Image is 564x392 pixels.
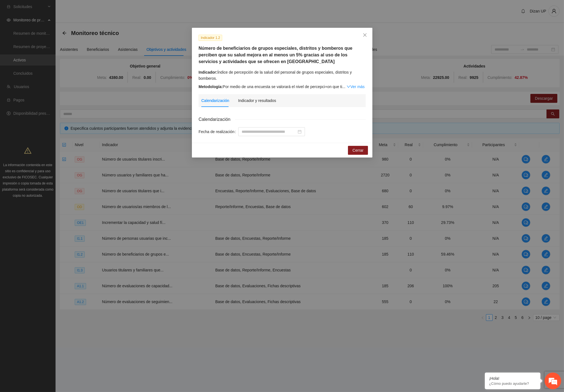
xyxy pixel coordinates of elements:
[199,70,217,74] strong: Indicador:
[352,147,364,153] span: Cerrar
[346,85,350,89] span: down
[199,116,235,123] span: Calendarización
[201,98,229,104] div: Calendarización
[346,84,364,89] a: Expand
[199,84,366,90] div: Por medio de una encuesta se valorará el nivel de percepci+on que ti
[242,129,297,135] input: Fecha de realización
[489,381,536,386] p: ¿Cómo puedo ayudarte?
[363,33,367,37] span: close
[489,376,536,381] div: ¡Hola!
[199,127,238,136] label: Fecha de realización
[199,84,223,89] strong: Metodología:
[357,28,372,43] button: Close
[29,28,93,36] div: Chatee con nosotros ahora
[3,152,106,171] textarea: Escriba su mensaje y pulse “Intro”
[199,35,222,41] span: Indicador 1.2
[32,74,77,130] span: Estamos en línea.
[91,3,104,16] div: Minimizar ventana de chat en vivo
[199,69,366,81] div: Índice de percepción de la salud del personal de grupos especiales, distritos y bomberos.
[342,84,345,89] span: ...
[238,98,276,104] div: Indicador y resultados
[348,146,368,155] button: Cerrar
[199,45,366,65] h5: Número de beneficiarios de grupos especiales, distritos y bomberos que perciben que su salud mejo...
